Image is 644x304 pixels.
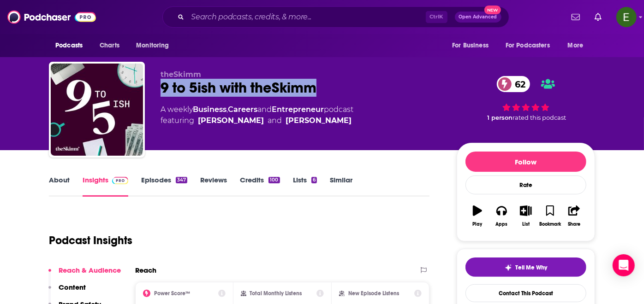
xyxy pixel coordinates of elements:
h2: Power Score™ [154,290,190,297]
span: Monitoring [136,39,169,52]
button: Follow [465,152,586,172]
a: Episodes347 [141,175,187,197]
a: About [49,175,70,197]
div: Play [473,222,483,227]
span: Charts [100,39,119,52]
span: Tell Me Why [516,264,548,271]
a: Entrepreneur [272,105,324,114]
button: Show profile menu [616,7,637,27]
button: Reach & Audience [48,266,121,283]
button: List [514,199,538,233]
img: Podchaser - Follow, Share and Rate Podcasts [7,8,96,26]
p: Reach & Audience [59,266,121,275]
div: List [522,222,530,227]
span: 62 [506,76,531,92]
span: , [227,105,228,114]
a: Danielle Weisberg [286,115,352,126]
div: 62 1 personrated this podcast [457,70,595,127]
input: Search podcasts, credits, & more... [188,10,426,24]
a: 62 [497,76,531,92]
span: Ctrl K [426,11,447,23]
span: theSkimm [161,70,201,79]
h2: Total Monthly Listens [250,290,302,297]
span: and [268,115,282,126]
h2: New Episode Listens [348,290,399,297]
div: Bookmark [539,222,561,227]
button: Play [465,199,489,233]
div: Search podcasts, credits, & more... [162,6,509,28]
span: featuring [161,115,353,126]
div: 347 [176,177,187,183]
div: 100 [268,177,280,183]
button: Open AdvancedNew [455,12,501,23]
img: 9 to 5ish with theSkimm [51,64,143,156]
a: Lists6 [293,175,317,197]
p: Content [59,283,86,292]
button: open menu [561,37,595,54]
a: Contact This Podcast [465,284,586,302]
a: Credits100 [240,175,280,197]
span: and [257,105,272,114]
span: Open Advanced [459,15,497,19]
button: open menu [130,37,181,54]
button: Apps [489,199,513,233]
span: Podcasts [55,39,83,52]
span: New [484,6,501,14]
span: More [568,39,584,52]
h1: Podcast Insights [49,234,132,247]
span: Logged in as Emily.Kaplan [616,7,637,27]
span: rated this podcast [513,114,566,121]
div: Apps [496,222,508,227]
img: User Profile [616,7,637,27]
a: Carly Zakin [198,115,264,126]
div: 6 [311,177,317,183]
button: Content [48,283,86,300]
a: Show notifications dropdown [591,9,605,25]
button: Share [562,199,586,233]
h2: Reach [135,266,156,275]
a: Careers [228,105,257,114]
a: Reviews [200,175,227,197]
span: For Business [452,39,489,52]
a: Business [193,105,227,114]
div: Open Intercom Messenger [613,254,635,276]
div: Rate [465,175,586,194]
img: tell me why sparkle [505,264,512,271]
div: A weekly podcast [161,104,353,126]
a: InsightsPodchaser Pro [83,175,128,197]
span: 1 person [487,114,513,121]
a: Show notifications dropdown [568,9,584,25]
button: Bookmark [538,199,562,233]
img: Podchaser Pro [112,177,128,184]
div: Share [568,222,580,227]
a: Similar [330,175,352,197]
button: open menu [500,37,563,54]
button: tell me why sparkleTell Me Why [465,257,586,277]
span: For Podcasters [506,39,550,52]
a: Charts [94,37,125,54]
button: open menu [446,37,500,54]
button: open menu [49,37,95,54]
